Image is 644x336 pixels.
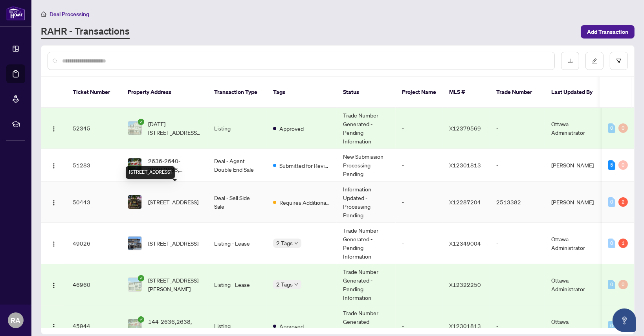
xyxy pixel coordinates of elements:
[581,25,635,39] button: Add Transaction
[490,182,545,223] td: 2513382
[50,11,89,18] span: Deal Processing
[208,223,267,264] td: Listing - Lease
[121,77,208,108] th: Property Address
[48,237,60,250] button: Logo
[396,77,443,108] th: Project Name
[608,280,615,289] div: 0
[11,315,21,326] span: RA
[148,119,202,137] span: [DATE][STREET_ADDRESS][DATE][PERSON_NAME]
[66,264,121,305] td: 46960
[608,239,615,248] div: 0
[545,77,604,108] th: Last Updated By
[276,239,293,248] span: 2 Tags
[587,26,628,38] span: Add Transaction
[208,108,267,149] td: Listing
[48,196,60,208] button: Logo
[449,198,481,206] span: X12287204
[618,239,628,248] div: 1
[41,25,130,39] a: RAHR - Transactions
[51,200,57,206] img: Logo
[585,52,604,70] button: edit
[567,58,573,64] span: download
[608,197,615,207] div: 0
[276,280,293,289] span: 2 Tags
[66,108,121,149] td: 52345
[618,280,628,289] div: 0
[618,123,628,133] div: 0
[294,241,298,245] span: down
[396,149,443,182] td: -
[449,281,481,288] span: X12322250
[279,161,330,170] span: Submitted for Review
[545,182,604,223] td: [PERSON_NAME]
[51,282,57,288] img: Logo
[396,108,443,149] td: -
[337,108,396,149] td: Trade Number Generated - Pending Information
[490,77,545,108] th: Trade Number
[613,308,636,332] button: Open asap
[148,239,198,248] span: [STREET_ADDRESS]
[48,159,60,171] button: Logo
[610,52,628,70] button: filter
[592,58,597,64] span: edit
[66,223,121,264] td: 49026
[267,77,337,108] th: Tags
[41,11,46,17] span: home
[545,108,604,149] td: Ottawa Administrator
[66,149,121,182] td: 51283
[279,124,304,133] span: Approved
[608,160,615,170] div: 5
[337,223,396,264] td: Trade Number Generated - Pending Information
[279,322,304,330] span: Approved
[148,317,202,334] span: 144-2636,2638,[STREET_ADDRESS]
[138,275,144,281] span: check-circle
[337,149,396,182] td: New Submission - Processing Pending
[138,316,144,323] span: check-circle
[561,52,579,70] button: download
[148,198,198,206] span: [STREET_ADDRESS]
[6,6,25,20] img: logo
[608,321,615,330] div: 0
[545,223,604,264] td: Ottawa Administrator
[48,278,60,291] button: Logo
[128,237,141,250] img: thumbnail-img
[443,77,490,108] th: MLS #
[490,264,545,305] td: -
[208,264,267,305] td: Listing - Lease
[608,123,615,133] div: 0
[128,121,141,135] img: thumbnail-img
[337,77,396,108] th: Status
[449,125,481,132] span: X12379569
[128,158,141,172] img: thumbnail-img
[48,122,60,134] button: Logo
[128,319,141,332] img: thumbnail-img
[449,322,481,329] span: X12301813
[126,166,175,179] div: [STREET_ADDRESS]
[138,119,144,125] span: check-circle
[66,77,121,108] th: Ticket Number
[396,223,443,264] td: -
[51,126,57,132] img: Logo
[396,182,443,223] td: -
[51,323,57,330] img: Logo
[51,163,57,169] img: Logo
[48,319,60,332] button: Logo
[148,276,202,293] span: [STREET_ADDRESS][PERSON_NAME]
[208,77,267,108] th: Transaction Type
[490,108,545,149] td: -
[51,241,57,247] img: Logo
[616,58,622,64] span: filter
[337,182,396,223] td: Information Updated - Processing Pending
[545,264,604,305] td: Ottawa Administrator
[618,197,628,207] div: 2
[337,264,396,305] td: Trade Number Generated - Pending Information
[490,149,545,182] td: -
[128,195,141,209] img: thumbnail-img
[449,240,481,247] span: X12349004
[294,283,298,286] span: down
[66,182,121,223] td: 50443
[208,182,267,223] td: Deal - Sell Side Sale
[618,160,628,170] div: 0
[490,223,545,264] td: -
[449,162,481,169] span: X12301813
